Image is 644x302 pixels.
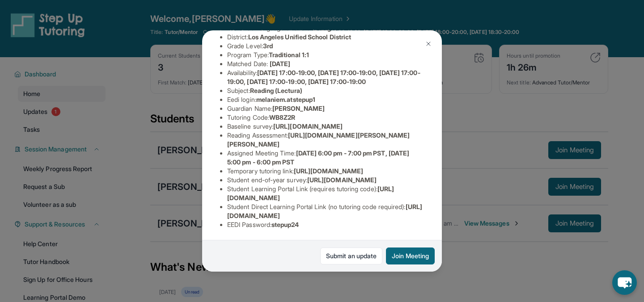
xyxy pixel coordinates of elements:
[227,69,420,85] span: [DATE] 17:00-19:00, [DATE] 17:00-19:00, [DATE] 17:00-19:00, [DATE] 17:00-19:00, [DATE] 17:00-19:00
[425,40,432,47] img: Close Icon
[263,42,273,50] span: 3rd
[227,149,409,166] span: [DATE] 6:00 pm - 7:00 pm PST, [DATE] 5:00 pm - 6:00 pm PST
[320,247,382,264] a: Submit an update
[227,86,424,95] li: Subject :
[227,104,424,113] li: Guardian Name :
[271,221,299,228] span: stepup24
[227,68,424,86] li: Availability:
[227,122,424,131] li: Baseline survey :
[227,33,424,42] li: District:
[307,176,377,184] span: [URL][DOMAIN_NAME]
[227,202,424,220] li: Student Direct Learning Portal Link (no tutoring code required) :
[227,131,410,148] span: [URL][DOMAIN_NAME][PERSON_NAME][PERSON_NAME]
[227,220,424,229] li: EEDI Password :
[227,42,424,50] li: Grade Level:
[269,113,295,121] span: WB8Z2R
[269,51,309,59] span: Traditional 1:1
[227,149,424,167] li: Assigned Meeting Time :
[227,167,424,176] li: Temporary tutoring link :
[270,60,290,67] span: [DATE]
[227,95,424,104] li: Eedi login :
[227,50,424,59] li: Program Type:
[248,33,351,41] span: Los Angeles Unified School District
[386,247,435,264] button: Join Meeting
[250,87,302,94] span: Reading (Lectura)
[227,185,424,202] li: Student Learning Portal Link (requires tutoring code) :
[294,167,363,175] span: [URL][DOMAIN_NAME]
[272,105,325,112] span: [PERSON_NAME]
[612,270,637,295] button: chat-button
[273,122,343,130] span: [URL][DOMAIN_NAME]
[227,176,424,185] li: Student end-of-year survey :
[256,96,315,103] span: melaniem.atstepup1
[227,131,424,149] li: Reading Assessment :
[227,59,424,68] li: Matched Date:
[227,113,424,122] li: Tutoring Code :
